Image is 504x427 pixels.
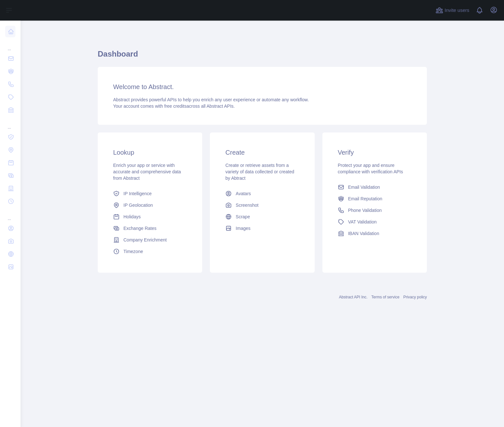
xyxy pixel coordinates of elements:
span: IP Intelligence [123,190,152,197]
a: Abstract API Inc. [339,295,368,299]
a: IP Geolocation [111,199,189,211]
a: Holidays [111,211,189,223]
span: VAT Validation [348,219,377,225]
a: Screenshot [223,199,301,211]
span: Protect your app and ensure compliance with verification APIs [338,163,403,174]
span: Your account comes with across all Abstract APIs. [113,104,235,109]
div: ... [5,117,15,130]
span: Company Enrichment [123,237,167,243]
a: Email Reputation [335,193,414,204]
h3: Verify [338,148,411,157]
span: free credits [164,104,186,109]
span: Timezone [123,248,143,255]
button: Invite users [434,5,471,15]
div: ... [5,39,15,51]
h1: Dashboard [98,49,427,64]
a: IBAN Validation [335,228,414,239]
span: Phone Validation [348,207,382,213]
span: Images [236,225,250,232]
span: Email Validation [348,184,380,190]
span: Email Reputation [348,195,382,202]
h3: Welcome to Abstract. [113,82,411,91]
span: Holidays [123,213,141,220]
a: Phone Validation [335,204,414,216]
span: Avatars [236,190,251,197]
a: VAT Validation [335,216,414,228]
span: IP Geolocation [123,202,153,208]
span: Invite users [445,7,469,14]
span: Scrape [236,213,250,220]
a: Email Validation [335,181,414,193]
a: Privacy policy [403,295,427,299]
h3: Create [225,148,299,157]
span: Enrich your app or service with accurate and comprehensive data from Abstract [113,163,181,181]
a: Scrape [223,211,301,223]
span: Create or retrieve assets from a variety of data collected or created by Abtract [225,163,294,181]
span: Abstract provides powerful APIs to help you enrich any user experience or automate any workflow. [113,97,309,102]
a: Avatars [223,188,301,199]
span: Screenshot [236,202,258,208]
span: IBAN Validation [348,230,379,237]
h3: Lookup [113,148,187,157]
div: ... [5,208,15,221]
a: IP Intelligence [111,188,189,199]
a: Timezone [111,246,189,257]
span: Exchange Rates [123,225,157,232]
a: Images [223,223,301,234]
a: Company Enrichment [111,234,189,246]
a: Exchange Rates [111,223,189,234]
a: Terms of service [371,295,399,299]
